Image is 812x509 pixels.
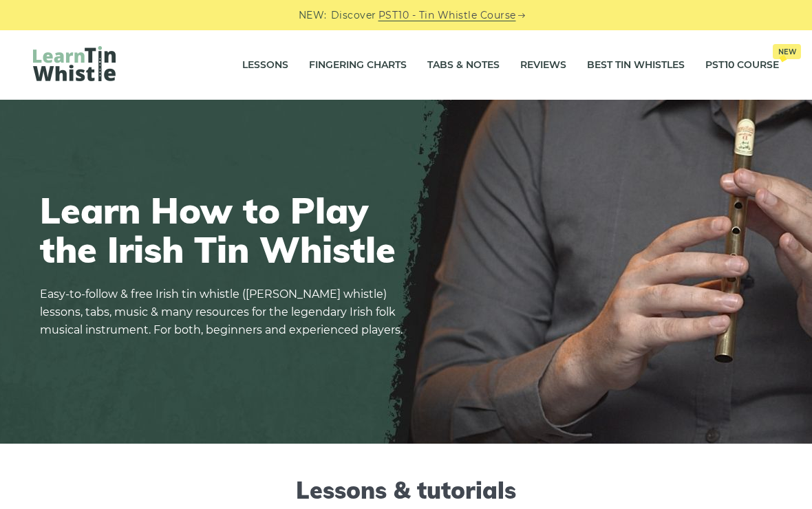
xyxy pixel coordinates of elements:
[705,48,779,83] a: PST10 CourseNew
[33,46,116,81] img: LearnTinWhistle.com
[427,48,500,83] a: Tabs & Notes
[520,48,566,83] a: Reviews
[773,44,801,59] span: New
[40,191,412,269] h1: Learn How to Play the Irish Tin Whistle
[587,48,685,83] a: Best Tin Whistles
[242,48,288,83] a: Lessons
[309,48,407,83] a: Fingering Charts
[40,285,412,339] p: Easy-to-follow & free Irish tin whistle ([PERSON_NAME] whistle) lessons, tabs, music & many resou...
